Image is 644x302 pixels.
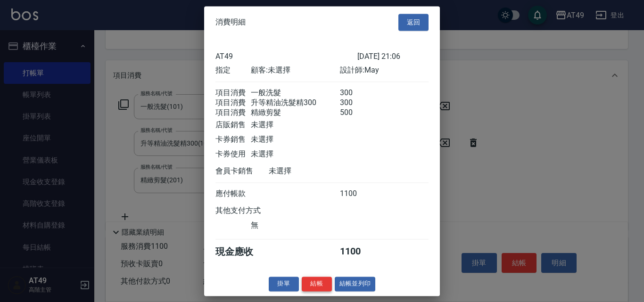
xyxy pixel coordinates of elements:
div: 會員卡銷售 [215,166,269,176]
div: 現金應收 [215,245,269,258]
div: 項目消費 [215,108,251,118]
div: [DATE] 21:06 [357,52,429,61]
button: 結帳並列印 [335,277,376,291]
div: 設計師: May [340,65,429,75]
button: 結帳 [302,277,332,291]
div: 未選擇 [251,149,339,159]
div: 未選擇 [251,120,339,130]
div: 升等精油洗髮精300 [251,98,339,108]
div: AT49 [215,52,357,61]
div: 300 [340,98,375,108]
div: 指定 [215,65,251,75]
div: 其他支付方式 [215,206,287,216]
div: 項目消費 [215,98,251,108]
div: 未選擇 [251,135,339,145]
div: 精緻剪髮 [251,108,339,118]
div: 項目消費 [215,88,251,98]
div: 一般洗髮 [251,88,339,98]
div: 應付帳款 [215,189,251,199]
div: 卡券使用 [215,149,251,159]
button: 返回 [398,14,429,31]
div: 1100 [340,189,375,199]
button: 掛單 [269,277,299,291]
div: 顧客: 未選擇 [251,65,339,75]
div: 無 [251,220,339,230]
div: 300 [340,88,375,98]
div: 卡券銷售 [215,135,251,145]
span: 消費明細 [215,17,246,27]
div: 1100 [340,245,375,258]
div: 店販銷售 [215,120,251,130]
div: 未選擇 [269,166,357,176]
div: 500 [340,108,375,118]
